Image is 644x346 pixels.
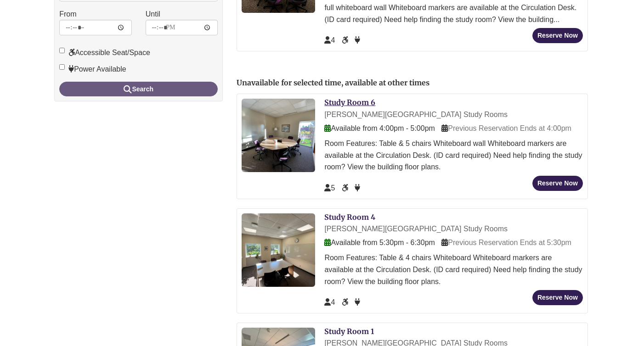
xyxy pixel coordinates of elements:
[532,176,583,191] button: Reserve Now
[59,47,150,59] label: Accessible Seat/Space
[324,124,435,132] span: Available from 4:00pm - 5:00pm
[355,184,360,192] span: Power Available
[242,99,315,172] img: Study Room 6
[146,8,160,20] label: Until
[441,124,571,132] span: Previous Reservation Ends at 4:00pm
[532,290,583,305] button: Reserve Now
[324,98,375,107] a: Study Room 6
[324,36,335,44] span: The capacity of this space
[355,36,360,44] span: Power Available
[342,36,350,44] span: Accessible Seat/Space
[342,298,350,306] span: Accessible Seat/Space
[441,239,571,246] span: Previous Reservation Ends at 5:30pm
[59,82,218,96] button: Search
[324,109,582,121] div: [PERSON_NAME][GEOGRAPHIC_DATA] Study Rooms
[59,48,65,53] input: Accessible Seat/Space
[324,298,335,306] span: The capacity of this space
[324,184,335,192] span: The capacity of this space
[242,213,315,287] img: Study Room 4
[324,212,375,222] a: Study Room 4
[324,252,582,287] div: Room Features: Table & 4 chairs Whiteboard Whiteboard markers are available at the Circulation De...
[532,28,583,43] button: Reserve Now
[324,223,582,235] div: [PERSON_NAME][GEOGRAPHIC_DATA] Study Rooms
[59,8,76,20] label: From
[324,327,374,336] a: Study Room 1
[324,138,582,173] div: Room Features: Table & 5 chairs Whiteboard wall Whiteboard markers are available at the Circulati...
[342,184,350,192] span: Accessible Seat/Space
[59,63,126,75] label: Power Available
[237,79,588,87] h2: Unavailable for selected time, available at other times
[59,64,65,70] input: Power Available
[355,298,360,306] span: Power Available
[324,239,435,246] span: Available from 5:30pm - 6:30pm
